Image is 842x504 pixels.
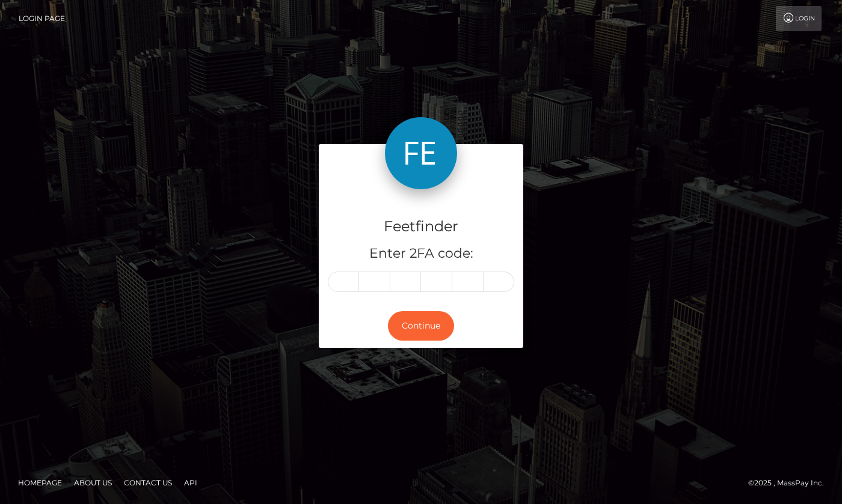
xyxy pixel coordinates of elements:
[19,6,65,31] a: Login Page
[776,6,822,31] a: Login
[748,476,833,490] div: © 2025 , MassPay Inc.
[69,473,117,492] a: About Us
[385,117,457,189] img: Feetfinder
[179,473,202,492] a: API
[388,311,454,341] button: Continue
[13,473,67,492] a: Homepage
[328,216,514,237] h4: Feetfinder
[119,473,177,492] a: Contact Us
[328,244,514,263] h5: Enter 2FA code:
